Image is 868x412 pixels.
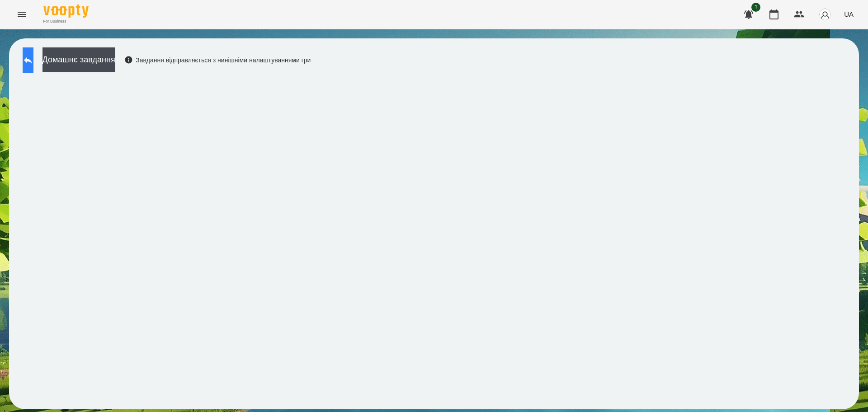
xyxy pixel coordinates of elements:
img: avatar_s.png [819,8,831,21]
span: UA [844,9,854,19]
div: Завдання відправляється з нинішніми налаштуваннями гри [124,56,311,65]
span: For Business [43,19,89,24]
img: Voopty Logo [43,5,89,18]
button: UA [840,6,857,23]
button: Menu [11,4,33,25]
span: 1 [751,3,760,12]
button: Домашнє завдання [42,47,115,72]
